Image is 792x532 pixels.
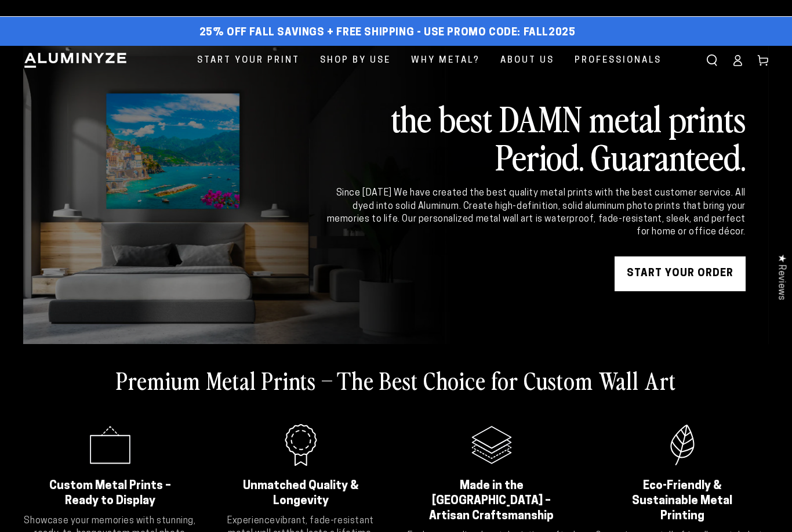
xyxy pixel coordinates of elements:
span: About Us [500,53,554,68]
h2: Eco-Friendly & Sustainable Metal Printing [610,479,754,524]
a: START YOUR Order [615,256,746,291]
div: Click to open Judge.me floating reviews tab [770,245,792,309]
h2: Premium Metal Prints – The Best Choice for Custom Wall Art [116,365,676,395]
img: Aluminyze [23,52,128,69]
span: Start Your Print [197,53,300,68]
h2: Custom Metal Prints – Ready to Display [38,479,182,509]
a: Why Metal? [402,46,489,75]
h2: Made in the [GEOGRAPHIC_DATA] – Artisan Craftsmanship [419,479,564,524]
a: Shop By Use [311,46,399,75]
span: 25% off FALL Savings + Free Shipping - Use Promo Code: FALL2025 [199,27,576,39]
h2: the best DAMN metal prints Period. Guaranteed. [325,99,746,175]
div: Since [DATE] We have created the best quality metal prints with the best customer service. All dy... [325,187,746,239]
span: Shop By Use [320,53,391,68]
h2: Unmatched Quality & Longevity [228,479,373,509]
a: Start Your Print [188,46,308,75]
span: Why Metal? [411,53,480,68]
span: Professionals [575,53,662,68]
summary: Search our site [699,48,725,73]
a: Professionals [566,46,670,75]
a: About Us [492,46,563,75]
